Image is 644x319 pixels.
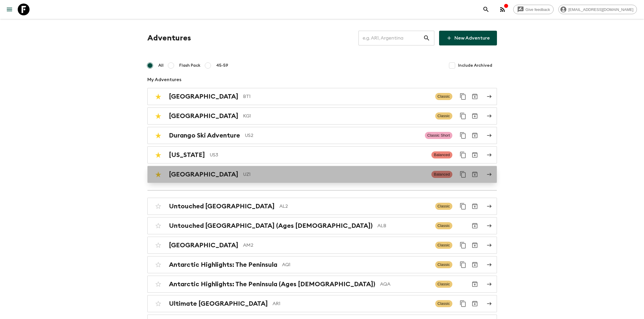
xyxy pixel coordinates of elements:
[565,7,637,12] span: [EMAIL_ADDRESS][DOMAIN_NAME]
[169,261,277,269] h2: Antarctic Highlights: The Peninsula
[558,5,637,14] div: [EMAIL_ADDRESS][DOMAIN_NAME]
[243,93,431,100] p: BT1
[279,203,431,210] p: AL2
[169,112,238,120] h2: [GEOGRAPHIC_DATA]
[358,30,423,46] input: e.g. AR1, Argentina
[169,280,375,288] h2: Antarctic Highlights: The Peninsula (Ages [DEMOGRAPHIC_DATA])
[435,261,452,268] span: Classic
[147,256,497,273] a: Antarctic Highlights: The PeninsulaAQ1ClassicDuplicate for 45-59Archive
[469,110,481,122] button: Archive
[169,222,373,230] h2: Untouched [GEOGRAPHIC_DATA] (Ages [DEMOGRAPHIC_DATA])
[243,242,431,249] p: AM2
[457,169,469,180] button: Duplicate for 45-59
[169,132,240,139] h2: Durango Ski Adventure
[469,220,481,232] button: Archive
[147,166,497,183] a: [GEOGRAPHIC_DATA]UZ1BalancedDuplicate for 45-59Archive
[245,132,420,139] p: US2
[147,127,497,144] a: Durango Ski AdventureUS2Classic ShortDuplicate for 45-59Archive
[439,31,497,45] a: New Adventure
[147,146,497,163] a: [US_STATE]US3BalancedDuplicate for 45-59Archive
[147,32,191,44] h1: Adventures
[435,93,452,100] span: Classic
[457,200,469,212] button: Duplicate for 45-59
[435,112,452,120] span: Classic
[435,222,452,229] span: Classic
[147,107,497,125] a: [GEOGRAPHIC_DATA]KG1ClassicDuplicate for 45-59Archive
[431,151,452,158] span: Balanced
[458,63,492,68] span: Include Archived
[169,171,238,178] h2: [GEOGRAPHIC_DATA]
[457,130,469,141] button: Duplicate for 45-59
[377,222,431,229] p: ALB
[435,242,452,249] span: Classic
[169,93,238,100] h2: [GEOGRAPHIC_DATA]
[435,281,452,288] span: Classic
[469,91,481,102] button: Archive
[273,300,431,307] p: AR1
[4,4,15,15] button: menu
[522,7,553,12] span: Give feedback
[179,63,200,68] span: Flash Pack
[469,259,481,271] button: Archive
[147,76,497,83] p: My Adventures
[380,281,431,288] p: AQA
[147,88,497,105] a: [GEOGRAPHIC_DATA]BT1ClassicDuplicate for 45-59Archive
[425,132,452,139] span: Classic Short
[210,151,427,158] p: US3
[469,239,481,251] button: Archive
[147,237,497,254] a: [GEOGRAPHIC_DATA]AM2ClassicDuplicate for 45-59Archive
[469,298,481,310] button: Archive
[169,202,275,210] h2: Untouched [GEOGRAPHIC_DATA]
[480,4,492,15] button: search adventures
[243,112,431,120] p: KG1
[147,198,497,215] a: Untouched [GEOGRAPHIC_DATA]AL2ClassicDuplicate for 45-59Archive
[513,5,554,14] a: Give feedback
[457,91,469,102] button: Duplicate for 45-59
[243,171,427,178] p: UZ1
[469,278,481,290] button: Archive
[435,300,452,307] span: Classic
[457,239,469,251] button: Duplicate for 45-59
[147,217,497,234] a: Untouched [GEOGRAPHIC_DATA] (Ages [DEMOGRAPHIC_DATA])ALBClassicArchive
[147,276,497,293] a: Antarctic Highlights: The Peninsula (Ages [DEMOGRAPHIC_DATA])AQAClassicArchive
[431,171,452,178] span: Balanced
[169,300,268,307] h2: Ultimate [GEOGRAPHIC_DATA]
[147,295,497,312] a: Ultimate [GEOGRAPHIC_DATA]AR1ClassicDuplicate for 45-59Archive
[216,63,228,68] span: 45-59
[169,241,238,249] h2: [GEOGRAPHIC_DATA]
[169,151,205,159] h2: [US_STATE]
[282,261,431,268] p: AQ1
[435,203,452,210] span: Classic
[469,169,481,180] button: Archive
[457,149,469,161] button: Duplicate for 45-59
[469,200,481,212] button: Archive
[158,63,164,68] span: All
[457,259,469,271] button: Duplicate for 45-59
[457,110,469,122] button: Duplicate for 45-59
[457,298,469,310] button: Duplicate for 45-59
[469,149,481,161] button: Archive
[469,130,481,141] button: Archive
